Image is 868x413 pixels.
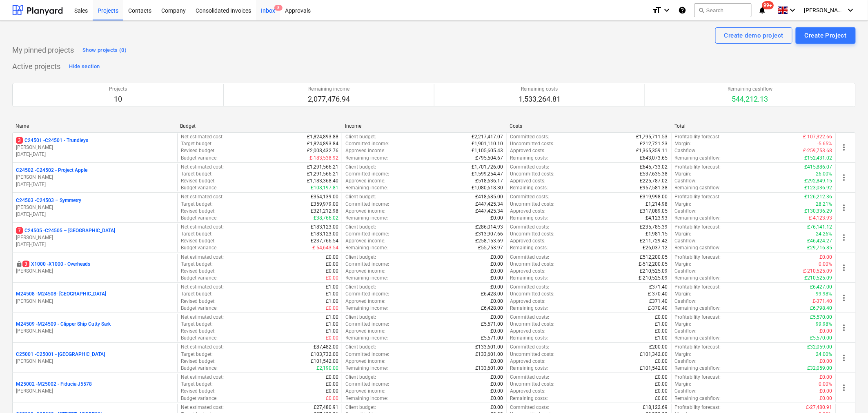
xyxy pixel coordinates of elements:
[326,275,338,282] p: £0.00
[675,298,697,305] p: Cashflow :
[16,234,174,241] p: [PERSON_NAME]
[839,293,849,303] span: more_vert
[326,314,338,321] p: £1.00
[16,144,174,151] p: [PERSON_NAME]
[16,137,88,144] p: C24501 - C24501 - Trundleys
[345,224,376,231] p: Client budget :
[345,328,385,335] p: Approved income :
[181,184,218,191] p: Budget variance :
[180,123,339,129] div: Budget
[839,323,849,333] span: more_vert
[510,231,555,238] p: Uncommitted costs :
[16,227,174,248] div: 7C24505 -C24505 – [GEOGRAPHIC_DATA][PERSON_NAME][DATE]-[DATE]
[181,284,224,291] p: Net estimated cost :
[810,314,832,321] p: £5,570.00
[345,193,376,200] p: Client budget :
[16,261,22,268] div: This project is confidential
[472,147,503,154] p: £1,105,605.43
[640,193,668,200] p: £319,998.00
[476,208,503,215] p: £447,425.34
[675,178,697,184] p: Cashflow :
[345,178,385,184] p: Approved income :
[345,305,388,312] p: Remaining income :
[640,268,668,275] p: £210,525.09
[314,215,338,222] p: £38,766.02
[307,133,338,140] p: £1,824,893.88
[326,291,338,298] p: £1.00
[675,291,692,298] p: Margin :
[640,184,668,191] p: £957,581.38
[648,305,668,312] p: £-370.40
[510,123,668,129] div: Costs
[16,298,174,305] p: [PERSON_NAME]
[345,231,389,238] p: Committed income :
[640,224,668,231] p: £235,785.39
[345,147,385,154] p: Approved income :
[675,193,721,200] p: Profitability forecast :
[640,171,668,178] p: £537,635.38
[307,164,338,171] p: £1,291,566.21
[519,94,561,104] p: 1,533,264.81
[491,275,503,282] p: £0.00
[12,45,74,55] p: My pinned projects
[510,178,546,184] p: Approved costs :
[839,173,849,182] span: more_vert
[827,374,868,413] iframe: Chat Widget
[675,171,692,178] p: Margin :
[181,193,224,200] p: Net estimated cost :
[675,244,721,251] p: Remaining cashflow :
[181,321,213,328] p: Target budget :
[181,238,216,244] p: Revised budget :
[640,178,668,184] p: £225,787.02
[16,151,174,158] p: [DATE] - [DATE]
[519,86,561,93] p: Remaining costs
[16,358,174,365] p: [PERSON_NAME]
[481,305,503,312] p: £6,428.00
[16,261,22,267] span: locked
[675,254,721,261] p: Profitability forecast :
[345,208,385,215] p: Approved income :
[643,244,668,251] p: £26,037.12
[819,261,832,268] p: 0.00%
[109,94,127,104] p: 10
[274,5,283,11] span: 8
[16,291,106,298] p: M24508 - M24508- [GEOGRAPHIC_DATA]
[675,140,692,147] p: Margin :
[345,155,388,162] p: Remaining income :
[510,305,548,312] p: Remaining costs :
[16,291,174,304] div: M24508 -M24508- [GEOGRAPHIC_DATA][PERSON_NAME]
[16,211,174,218] p: [DATE] - [DATE]
[839,263,849,273] span: more_vert
[698,7,705,13] span: search
[16,204,174,211] p: [PERSON_NAME]
[818,140,832,147] p: -5.65%
[67,60,102,73] button: Hide section
[491,254,503,261] p: £0.00
[345,215,388,222] p: Remaining income :
[181,268,216,275] p: Revised budget :
[675,261,692,268] p: Margin :
[675,208,697,215] p: Cashflow :
[16,321,111,328] p: M24509 - M24509 - Clipper Ship Cutty Sark
[12,62,60,71] p: Active projects
[805,184,832,191] p: £123,036.92
[311,224,338,231] p: £183,123.00
[510,171,555,178] p: Uncommitted costs :
[472,164,503,171] p: £1,701,726.00
[16,181,174,188] p: [DATE] - [DATE]
[16,227,115,234] p: C24505 - C24505 – [GEOGRAPHIC_DATA]
[345,321,389,328] p: Committed income :
[675,305,721,312] p: Remaining cashflow :
[839,142,849,152] span: more_vert
[655,321,668,328] p: £1.00
[345,184,388,191] p: Remaining income :
[181,298,216,305] p: Revised budget :
[345,275,388,282] p: Remaining income :
[491,215,503,222] p: £0.00
[804,7,845,13] span: [PERSON_NAME]
[326,305,338,312] p: £0.00
[345,140,389,147] p: Committed income :
[307,147,338,154] p: £2,008,432.76
[805,193,832,200] p: £126,212.36
[808,224,832,231] p: £76,141.12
